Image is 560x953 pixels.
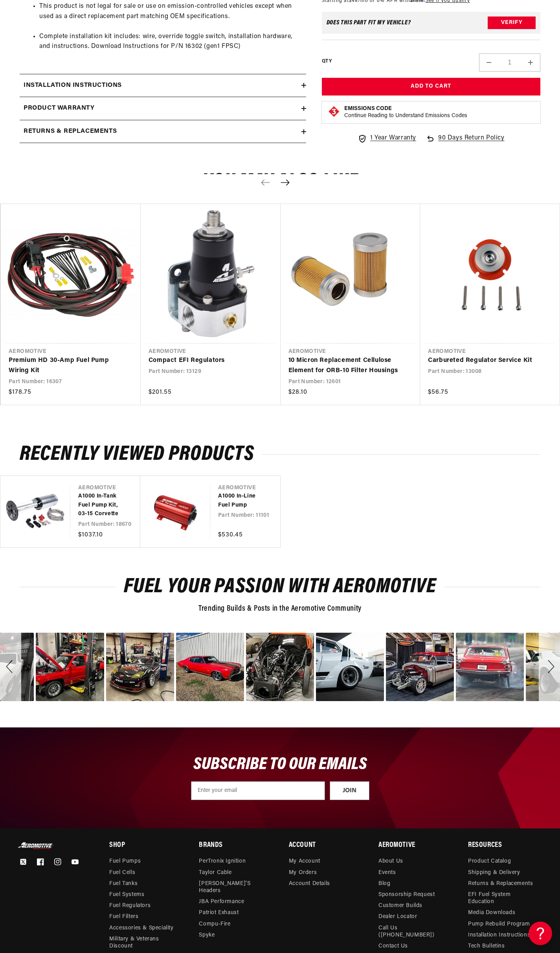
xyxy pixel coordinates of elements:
[378,867,396,878] a: Events
[378,889,435,900] a: Sponsorship Request
[24,81,122,91] h2: Installation Instructions
[288,356,405,376] a: 10 Micron Replacement Cellulose Element for ORB-10 Filter Housings
[109,911,138,922] a: Fuel Filters
[322,58,332,65] label: QTY
[344,112,467,119] p: Continue Reading to Understand Emissions Codes
[289,858,320,867] a: My Account
[20,74,306,97] summary: Installation Instructions
[199,878,265,896] a: [PERSON_NAME]’s Headers
[539,633,560,701] div: Next
[9,356,125,376] a: Premium HD 30-Amp Fuel Pump Wiring Kit
[246,633,314,701] div: image number 15
[344,105,467,119] button: Emissions CodeContinue Reading to Understand Emissions Codes
[20,578,540,596] h2: Fuel Your Passion with Aeromotive
[378,900,422,911] a: Customer Builds
[456,633,524,701] div: Photo from a Shopper
[468,907,515,918] a: Media Downloads
[438,133,505,151] span: 90 Days Return Policy
[20,97,306,120] summary: Product warranty
[468,889,534,907] a: EFI Fuel System Education
[106,633,174,701] div: image number 13
[218,492,264,510] a: A1000 In-Line Fuel Pump
[199,858,246,867] a: PerTronix Ignition
[426,133,505,151] a: 90 Days Return Policy
[378,858,403,867] a: About Us
[109,858,141,867] a: Fuel Pumps
[109,900,151,911] a: Fuel Regulators
[316,633,384,701] div: Photo from a Shopper
[191,781,325,800] input: Enter your email
[322,78,540,95] button: Add to Cart
[428,356,544,366] a: Carbureted Regulator Service Kit
[328,105,340,118] img: Emissions code
[176,633,244,701] div: image number 14
[36,633,104,701] div: Photo from a Shopper
[378,878,390,889] a: Blog
[193,756,367,773] span: SUBSCRIBE TO OUR EMAILS
[378,911,417,922] a: Dealer Locator
[149,356,265,366] a: Compact EFI Regulators
[20,173,540,191] h2: You may also like
[36,633,104,701] div: image number 12
[199,907,239,918] a: Patriot Exhaust
[468,878,533,889] a: Returns & Replacements
[344,106,392,112] strong: Emissions Code
[468,941,505,952] a: Tech Bulletins
[39,32,302,52] li: Complete installation kit includes: wire, override toggle switch, installation hardware, and inst...
[468,867,520,878] a: Shipping & Delivery
[468,858,511,867] a: Product Catalog
[20,120,306,143] summary: Returns & replacements
[358,133,416,143] a: 1 Year Warranty
[24,127,117,137] h2: Returns & replacements
[327,20,411,26] div: Does This part fit My vehicle?
[39,2,302,22] li: This product is not legal for sale or use on emission-controlled vehicles except when used as a d...
[199,896,244,907] a: JBA Performance
[468,919,530,930] a: Pump Rebuild Program
[199,930,215,941] a: Spyke
[456,633,524,701] div: image number 18
[246,633,314,701] div: Photo from a Shopper
[17,842,56,850] img: Aeromotive
[106,633,174,701] div: Photo from a Shopper
[109,867,135,878] a: Fuel Cells
[109,878,138,889] a: Fuel Tanks
[20,445,540,464] h2: Recently Viewed Products
[199,919,230,930] a: Compu-Fire
[24,103,95,114] h2: Product warranty
[257,174,274,191] button: Previous slide
[109,889,144,900] a: Fuel Systems
[277,174,294,191] button: Next slide
[386,633,454,701] div: image number 17
[330,781,369,800] button: JOIN
[289,878,330,889] a: Account Details
[289,867,317,878] a: My Orders
[378,923,444,941] a: Call Us ([PHONE_NUMBER])
[109,934,181,952] a: Military & Veterans Discount
[199,867,231,878] a: Taylor Cable
[316,633,384,701] div: image number 16
[198,605,362,613] span: Trending Builds & Posts in the Aeromotive Community
[488,17,536,29] button: Verify
[386,633,454,701] div: Photo from a Shopper
[378,941,408,952] a: Contact Us
[176,633,244,701] div: Photo from a Shopper
[468,930,530,941] a: Installation Instructions
[109,923,173,934] a: Accessories & Speciality
[370,133,416,143] span: 1 Year Warranty
[78,492,125,518] a: A1000 In-Tank Fuel Pump Kit, 03-15 Corvette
